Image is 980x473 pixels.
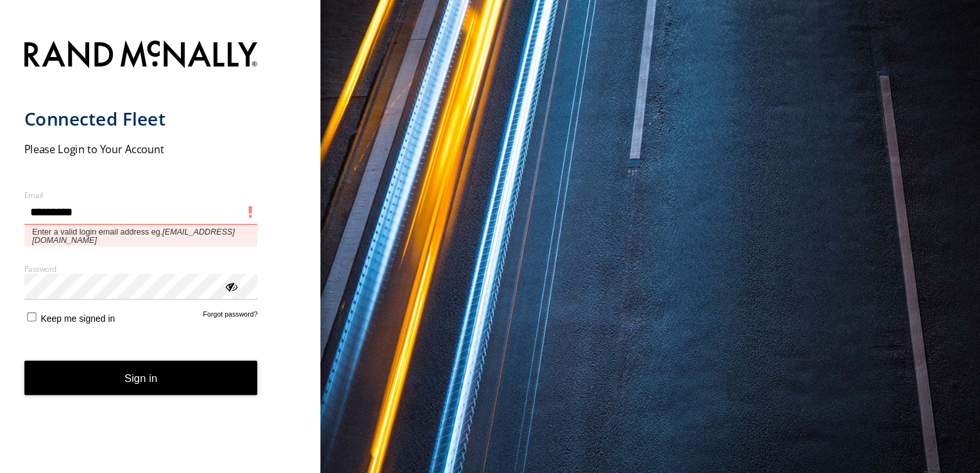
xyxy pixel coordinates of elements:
[37,118,251,139] h1: Connected Fleet
[40,305,48,313] input: Keep me signed in
[153,458,280,465] div: © Copyright 2025 -
[212,458,280,465] a: Terms and Conditions
[201,303,251,315] a: Forgot password?
[28,455,87,468] a: Visit our Website
[96,458,144,465] div: Version: 306.00
[37,54,251,87] img: Rand McNally
[52,306,120,315] span: Keep me signed in
[37,49,271,454] form: main
[37,260,251,270] label: Password
[37,193,251,203] label: Email
[37,349,251,381] button: Sign in
[44,228,230,243] em: [EMAIL_ADDRESS][DOMAIN_NAME]
[37,149,251,162] h2: Please Login to Your Account
[219,274,232,287] div: ViewPassword
[37,225,251,245] span: Enter a valid login email address eg.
